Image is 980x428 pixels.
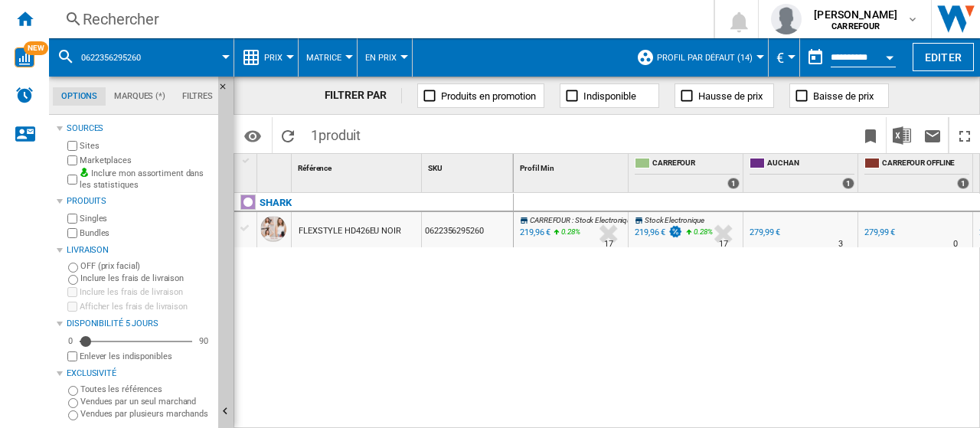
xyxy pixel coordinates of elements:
div: 279,99 € [864,227,895,237]
span: € [776,50,784,66]
div: Rechercher [83,8,674,30]
button: Créer un favoris [855,117,886,153]
div: FILTRER PAR [325,88,403,103]
span: NEW [24,41,48,55]
span: Matrice [306,53,341,63]
input: Inclure les frais de livraison [68,275,78,285]
label: Inclure les frais de livraison [80,273,212,284]
input: Marketplaces [67,155,77,165]
input: Afficher les frais de livraison [67,302,77,312]
span: Stock Electronique [645,216,704,224]
span: Profil par défaut (14) [657,53,753,63]
input: Bundles [67,228,77,238]
div: Sort None [260,154,291,178]
md-slider: Disponibilité [80,334,192,349]
label: Afficher les frais de livraison [80,301,212,312]
label: Inclure les frais de livraison [80,286,212,298]
label: Singles [80,213,212,224]
button: Envoyer ce rapport par email [917,117,948,153]
label: Bundles [80,227,212,239]
button: Profil par défaut (14) [657,38,760,77]
button: Matrice [306,38,349,77]
md-menu: Currency [769,38,800,77]
button: Open calendar [876,41,903,69]
button: En Prix [365,38,404,77]
div: Délai de livraison : 17 jours [604,237,613,252]
div: Mise à jour : mercredi 15 octobre 2025 06:34 [518,225,550,240]
b: CARREFOUR [831,21,880,31]
div: 1 offers sold by AUCHAN [842,178,854,189]
md-tab-item: Options [53,87,106,106]
div: Délai de livraison : 17 jours [719,237,728,252]
div: Sources [67,123,212,135]
span: [PERSON_NAME] [814,7,897,22]
span: CARREFOUR [652,158,740,171]
div: 1 offers sold by CARREFOUR OFFLINE [957,178,969,189]
button: md-calendar [800,42,831,73]
label: Vendues par un seul marchand [80,396,212,407]
span: Indisponible [583,90,636,102]
div: 219,96 € [635,227,665,237]
div: 0 [64,335,77,347]
button: Editer [913,43,974,71]
input: Toutes les références [68,386,78,396]
div: Délai de livraison : 3 jours [838,237,843,252]
input: Vendues par un seul marchand [68,398,78,408]
md-tab-item: Filtres [174,87,221,106]
input: OFF (prix facial) [68,263,78,273]
button: Baisse de prix [789,83,889,108]
i: % [692,225,701,243]
span: AUCHAN [767,158,854,171]
button: 0622356295260 [81,38,156,77]
i: % [560,225,569,243]
div: 279,99 € [862,225,895,240]
img: promotionV3.png [668,225,683,238]
img: wise-card.svg [15,47,34,67]
span: produit [318,127,361,143]
div: Profil Min Sort None [517,154,628,178]
div: FLEXSTYLE HD426EU NOIR [299,214,401,249]
div: Délai de livraison : 0 jour [953,237,958,252]
button: Prix [264,38,290,77]
span: 0.28 [561,227,575,236]
div: 90 [195,335,212,347]
div: Sort None [295,154,421,178]
div: 0622356295260 [57,38,226,77]
div: Sort None [425,154,513,178]
div: Prix [242,38,290,77]
input: Sites [67,141,77,151]
button: Plein écran [949,117,980,153]
div: Sort None [517,154,628,178]
div: 219,96 € [632,225,683,240]
div: AUCHAN 1 offers sold by AUCHAN [746,154,857,192]
button: Télécharger au format Excel [887,117,917,153]
div: Disponibilité 5 Jours [67,318,212,330]
span: : Stock Electronique [572,216,635,224]
div: 279,99 € [750,227,780,237]
button: € [776,38,792,77]
input: Afficher les frais de livraison [67,351,77,361]
div: CARREFOUR OFFLINE 1 offers sold by CARREFOUR OFFLINE [861,154,972,192]
span: Produits en promotion [441,90,536,102]
span: CARREFOUR OFFLINE [882,158,969,171]
div: Profil par défaut (14) [636,38,760,77]
label: Marketplaces [80,155,212,166]
span: Prix [264,53,283,63]
button: Recharger [273,117,303,153]
div: Référence Sort None [295,154,421,178]
span: 0.28 [694,227,707,236]
input: Singles [67,214,77,224]
img: excel-24x24.png [893,126,911,145]
img: alerts-logo.svg [15,86,34,104]
md-tab-item: Marques (*) [106,87,174,106]
label: Vendues par plusieurs marchands [80,408,212,420]
span: Profil Min [520,164,554,172]
div: 279,99 € [747,225,780,240]
div: SKU Sort None [425,154,513,178]
button: Produits en promotion [417,83,544,108]
button: Options [237,122,268,149]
